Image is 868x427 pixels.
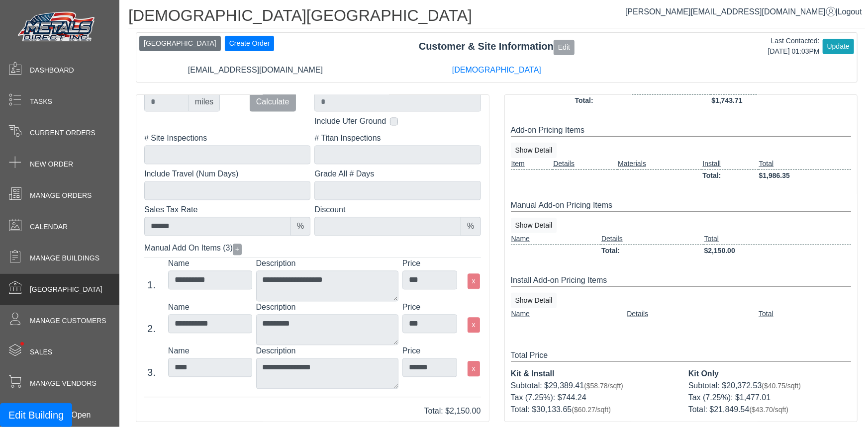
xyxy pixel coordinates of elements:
[256,301,398,313] label: Description
[256,257,398,269] label: Description
[468,273,480,289] button: x
[601,245,704,256] td: Total:
[625,7,836,16] a: [PERSON_NAME][EMAIL_ADDRESS][DOMAIN_NAME]
[402,301,457,313] label: Price
[702,158,758,170] td: Install
[704,245,851,256] td: $2,150.00
[30,378,96,389] span: Manage Vendors
[601,233,704,245] td: Details
[711,94,851,106] td: $1,743.71
[30,284,102,295] span: [GEOGRAPHIC_DATA]
[168,257,252,269] label: Name
[256,345,398,357] label: Description
[511,233,601,245] td: Name
[189,92,220,111] div: miles
[402,257,457,269] label: Price
[30,190,92,201] span: Manage Orders
[139,36,221,51] button: [GEOGRAPHIC_DATA]
[144,204,310,216] label: Sales Tax Rate
[511,368,674,380] div: Kit & Install
[461,217,481,236] div: %
[402,345,457,357] label: Price
[511,308,627,320] td: Name
[30,96,52,107] span: Tasks
[758,308,851,320] td: Total
[759,170,851,181] td: $1,986.35
[139,365,164,380] div: 3.
[511,143,557,158] button: Show Detail
[626,308,758,320] td: Details
[468,317,480,333] button: x
[823,39,854,54] button: Update
[168,301,252,313] label: Name
[688,380,851,392] div: Subtotal: $20,372.53
[553,158,617,170] td: Details
[452,66,541,74] a: [DEMOGRAPHIC_DATA]
[688,404,851,416] div: Total: $21,849.54
[511,218,557,233] button: Show Detail
[762,382,801,390] span: ($40.75/sqft)
[314,115,386,127] label: Include Ufer Ground
[511,274,852,287] div: Install Add-on Pricing Items
[511,199,852,212] div: Manual Add-on Pricing Items
[617,158,702,170] td: Materials
[511,349,852,362] div: Total Price
[468,361,480,376] button: x
[554,40,575,55] button: Edit
[144,240,481,257] div: Manual Add On Items (3)
[30,253,99,263] span: Manage Buildings
[136,39,857,55] div: Customer & Site Information
[290,217,310,236] div: %
[314,132,481,144] label: # Titan Inspections
[759,158,851,170] td: Total
[575,94,711,106] td: Total:
[511,124,852,137] div: Add-on Pricing Items
[511,404,674,416] div: Total: $30,133.65
[572,406,611,414] span: ($60.27/sqft)
[128,6,865,28] h1: [DEMOGRAPHIC_DATA][GEOGRAPHIC_DATA]
[30,316,106,326] span: Manage Customers
[9,328,35,360] span: •
[702,170,758,181] td: Total:
[768,36,820,57] div: Last Contacted: [DATE] 01:03PM
[30,347,52,357] span: Sales
[168,345,252,357] label: Name
[584,382,623,390] span: ($58.78/sqft)
[314,204,481,216] label: Discount
[511,392,674,404] div: Tax (7.25%): $744.24
[511,380,674,392] div: Subtotal: $29,389.41
[15,9,99,46] img: Metals Direct Inc Logo
[144,132,310,144] label: # Site Inspections
[688,392,851,404] div: Tax (7.25%): $1,477.01
[139,321,164,336] div: 2.
[30,128,96,138] span: Current Orders
[511,158,553,170] td: Item
[688,368,851,380] div: Kit Only
[30,159,73,170] span: New Order
[750,406,789,414] span: ($43.70/sqft)
[838,7,862,16] span: Logout
[511,293,557,308] button: Show Detail
[704,233,851,245] td: Total
[314,168,481,180] label: Grade All # Days
[137,405,488,417] div: Total: $2,150.00
[225,36,275,51] button: Create Order
[30,222,68,232] span: Calendar
[625,6,862,18] div: |
[144,168,310,180] label: Include Travel (Num Days)
[250,92,296,111] button: Calculate
[135,64,376,76] div: [EMAIL_ADDRESS][DOMAIN_NAME]
[139,277,164,292] div: 1.
[233,244,242,255] button: +
[30,65,74,76] span: Dashboard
